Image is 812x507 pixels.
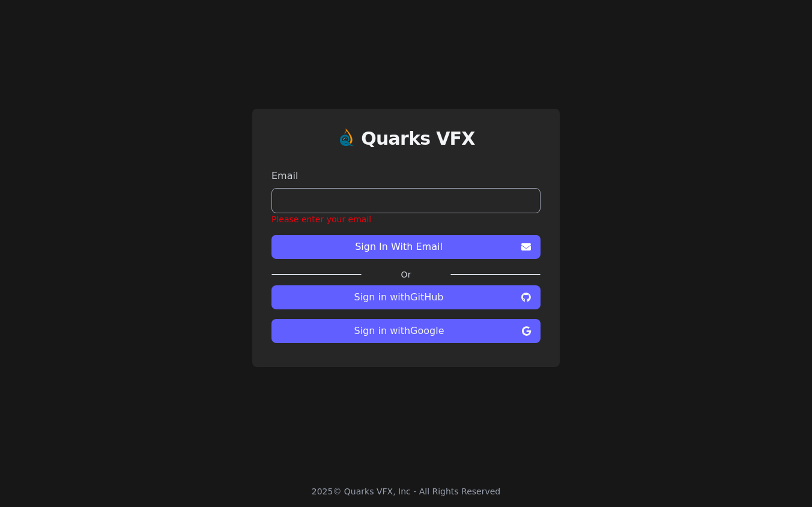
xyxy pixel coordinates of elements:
label: Or [362,269,450,281]
button: Sign in withGoogle [271,319,541,343]
div: Please enter your email [271,213,541,225]
button: Sign In With Email [271,235,541,259]
button: Sign in withGitHub [271,285,541,309]
span: Sign In With Email [281,240,517,254]
span: Sign in with Google [281,324,517,338]
h1: Quarks VFX [361,128,475,150]
label: Email [271,169,541,183]
span: Sign in with GitHub [281,290,517,305]
div: 2025 © Quarks VFX, Inc - All Rights Reserved [312,485,501,497]
a: Quarks VFX [361,128,475,159]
